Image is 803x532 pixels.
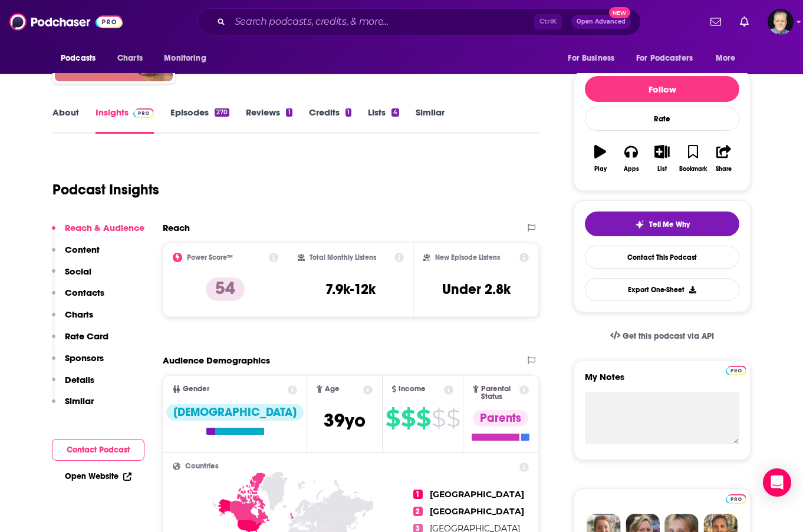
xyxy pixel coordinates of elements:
[52,439,144,461] button: Contact Podcast
[206,277,245,301] p: 54
[65,352,104,364] p: Sponsors
[52,107,79,134] a: About
[636,50,693,67] span: For Podcasters
[61,50,96,67] span: Podcasts
[117,50,143,67] span: Charts
[230,12,534,31] input: Search podcasts, credits, & more...
[442,280,511,298] h3: Under 2.8k
[368,107,399,134] a: Lists4
[624,166,639,173] div: Apps
[577,19,626,25] span: Open Advanced
[647,137,677,180] button: List
[716,166,732,173] div: Share
[726,364,746,375] a: Pro website
[133,108,154,118] img: Podchaser Pro
[706,12,726,32] a: Show notifications dropdown
[534,14,562,29] span: Ctrl K
[309,107,351,134] a: Credits1
[585,278,739,301] button: Export One-Sheet
[286,108,292,117] div: 1
[585,246,739,269] a: Contact This Podcast
[52,222,144,244] button: Reach & Audience
[594,166,607,173] div: Play
[430,506,524,517] span: [GEOGRAPHIC_DATA]
[435,253,500,262] h2: New Episode Listens
[52,395,94,417] button: Similar
[163,355,270,366] h2: Audience Demographics
[110,47,150,70] a: Charts
[446,409,460,428] span: $
[65,471,131,481] a: Open Website
[166,404,304,421] div: [DEMOGRAPHIC_DATA]
[52,309,93,331] button: Charts
[585,212,739,236] button: tell me why sparkleTell Me Why
[325,280,376,298] h3: 7.9k-12k
[623,331,714,341] span: Get this podcast via API
[763,468,791,497] div: Open Intercom Messenger
[430,489,524,500] span: [GEOGRAPHIC_DATA]
[399,385,426,393] span: Income
[609,7,630,18] span: New
[416,409,430,428] span: $
[726,493,746,504] a: Pro website
[677,137,708,180] button: Bookmark
[183,385,209,393] span: Gender
[635,220,644,229] img: tell me why sparkle
[215,108,229,117] div: 270
[416,107,445,134] a: Similar
[585,107,739,131] div: Rate
[413,507,423,516] span: 2
[649,220,690,229] span: Tell Me Why
[716,50,736,67] span: More
[709,137,739,180] button: Share
[65,331,108,342] p: Rate Card
[52,266,91,288] button: Social
[310,253,376,262] h2: Total Monthly Listens
[52,244,100,266] button: Content
[198,8,641,35] div: Search podcasts, credits, & more...
[345,108,351,117] div: 1
[65,222,144,233] p: Reach & Audience
[52,181,159,199] h1: Podcast Insights
[585,371,739,392] label: My Notes
[65,374,94,385] p: Details
[768,9,794,35] img: User Profile
[9,11,123,33] img: Podchaser - Follow, Share and Rate Podcasts
[96,107,154,134] a: InsightsPodchaser Pro
[52,47,111,70] button: open menu
[386,409,400,428] span: $
[768,9,794,35] button: Show profile menu
[568,50,614,67] span: For Business
[401,409,415,428] span: $
[65,266,91,277] p: Social
[735,12,753,32] a: Show notifications dropdown
[628,47,710,70] button: open menu
[657,166,667,173] div: List
[65,309,93,320] p: Charts
[473,410,528,427] div: Parents
[726,366,746,375] img: Podchaser Pro
[156,47,221,70] button: open menu
[65,395,94,407] p: Similar
[164,50,206,67] span: Monitoring
[560,47,629,70] button: open menu
[52,287,104,309] button: Contacts
[65,244,100,255] p: Content
[601,322,723,351] a: Get this podcast via API
[585,137,616,180] button: Play
[391,108,399,117] div: 4
[679,166,707,173] div: Bookmark
[571,15,631,29] button: Open AdvancedNew
[185,462,219,470] span: Countries
[585,76,739,102] button: Follow
[163,222,190,233] h2: Reach
[65,287,104,298] p: Contacts
[325,385,340,393] span: Age
[246,107,292,134] a: Reviews1
[413,490,423,499] span: 1
[170,107,229,134] a: Episodes270
[432,409,445,428] span: $
[481,385,518,401] span: Parental Status
[726,494,746,504] img: Podchaser Pro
